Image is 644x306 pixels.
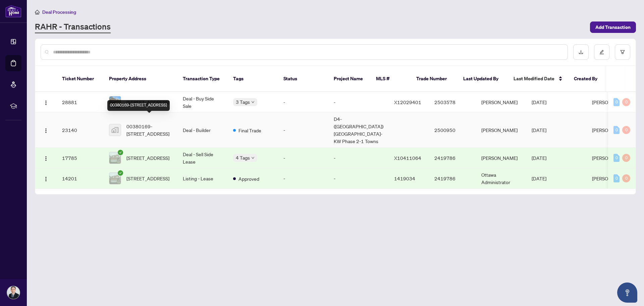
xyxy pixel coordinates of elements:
div: 0 [622,154,630,162]
div: 0 [613,174,620,182]
span: 1419034 [394,175,415,181]
button: Logo [41,152,51,163]
span: down [251,100,255,104]
img: Logo [43,100,49,105]
th: Trade Number [411,66,458,92]
span: [DATE] [532,127,546,133]
span: [PERSON_NAME] [592,155,628,161]
th: Project Name [328,66,371,92]
td: 2503578 [429,92,476,113]
td: - [278,148,328,168]
button: filter [615,44,630,60]
span: down [251,156,255,160]
td: - [328,168,389,189]
th: Status [278,66,328,92]
button: Add Transaction [590,21,636,33]
th: Tags [228,66,278,92]
button: Open asap [617,282,637,303]
img: thumbnail-img [109,124,121,136]
span: filter [620,50,625,54]
span: [PERSON_NAME] [592,99,628,105]
span: 3 Tags [236,98,250,106]
span: [PERSON_NAME] [592,127,628,133]
div: 00380169-[STREET_ADDRESS] [107,100,170,111]
td: Listing - Lease [177,168,228,189]
img: logo [5,5,21,17]
img: Profile Icon [7,286,20,299]
button: Logo [41,97,51,107]
span: [DATE] [532,155,546,161]
div: 0 [613,154,620,162]
th: Property Address [104,66,177,92]
span: [STREET_ADDRESS] [126,154,169,162]
span: home [35,10,40,14]
td: Deal - Sell Side Lease [177,148,228,168]
td: 2500950 [429,113,476,148]
span: Last Modified Date [514,75,554,82]
div: 0 [622,174,630,182]
td: [PERSON_NAME] [476,148,526,168]
span: [STREET_ADDRESS] [126,175,169,182]
span: Approved [238,175,259,182]
td: - [278,168,328,189]
td: - [328,148,389,168]
button: download [573,44,589,60]
button: Logo [41,173,51,184]
td: D4-([GEOGRAPHIC_DATA])[GEOGRAPHIC_DATA]-KW Phase 2-1 Towns [328,113,389,148]
th: Last Updated By [458,66,508,92]
td: [PERSON_NAME] [476,113,526,148]
span: 00380169-[STREET_ADDRESS] [126,123,172,137]
td: 14201 [57,168,104,189]
span: X10411064 [394,155,421,161]
img: Logo [43,176,49,182]
a: RAHR - Transactions [35,21,111,33]
span: 4 Tags [236,154,250,162]
img: Logo [43,128,49,133]
td: Ottawa Administrator [476,168,526,189]
td: Deal - Builder [177,113,228,148]
td: 2419786 [429,168,476,189]
span: [PERSON_NAME] [592,175,628,181]
td: Deal - Buy Side Sale [177,92,228,113]
button: edit [594,44,609,60]
td: 23140 [57,113,104,148]
div: 0 [622,126,630,134]
th: Created By [569,66,609,92]
th: MLS # [371,66,411,92]
span: check-circle [118,150,123,155]
img: thumbnail-img [109,96,121,108]
td: 17785 [57,148,104,168]
span: X12029401 [394,99,421,105]
span: edit [599,50,604,54]
td: 2419786 [429,148,476,168]
img: thumbnail-img [109,152,121,164]
td: - [278,92,328,113]
span: [STREET_ADDRESS] [126,98,169,106]
span: check-circle [118,170,123,176]
img: Logo [43,156,49,161]
th: Last Modified Date [508,66,569,92]
td: - [328,92,389,113]
td: 28881 [57,92,104,113]
img: thumbnail-img [109,173,121,184]
span: [DATE] [532,99,546,105]
div: 0 [622,98,630,106]
span: download [579,50,583,54]
span: Deal Processing [42,9,76,15]
div: 0 [613,98,620,106]
span: Final Trade [238,127,261,134]
div: 0 [613,126,620,134]
button: Logo [41,125,51,135]
td: - [278,113,328,148]
th: Transaction Type [177,66,228,92]
span: [DATE] [532,175,546,181]
th: Ticket Number [57,66,104,92]
span: Add Transaction [595,22,631,33]
td: [PERSON_NAME] [476,92,526,113]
